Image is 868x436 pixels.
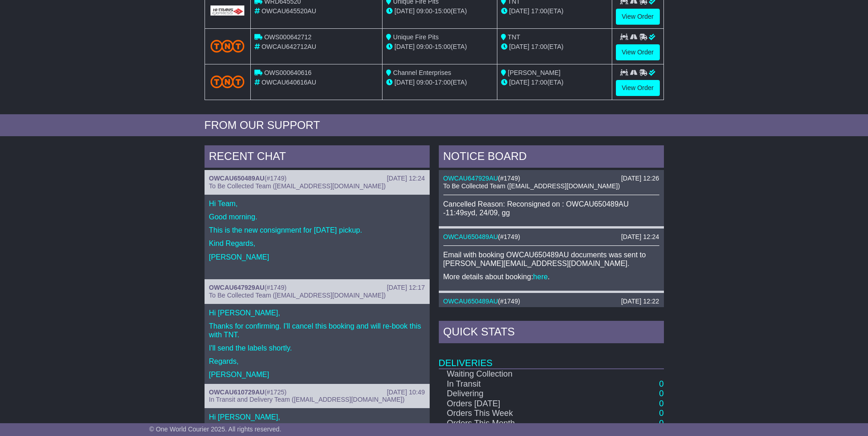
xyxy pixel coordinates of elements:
[416,7,432,15] span: 09:00
[509,79,529,86] span: [DATE]
[205,145,430,170] div: RECENT CHAT
[531,43,547,50] span: 17:00
[394,43,415,50] span: [DATE]
[508,69,561,76] span: [PERSON_NAME]
[209,182,386,190] span: To Be Collected Team ([EMAIL_ADDRESS][DOMAIN_NAME])
[439,321,664,346] div: Quick Stats
[439,369,581,379] td: Waiting Collection
[386,42,493,52] div: - (ETA)
[443,233,498,240] a: OWCAU650489AU
[394,7,415,15] span: [DATE]
[394,79,415,86] span: [DATE]
[267,284,285,291] span: #1749
[501,78,608,87] div: (ETA)
[443,175,498,182] a: OWCAU647929AU
[416,79,432,86] span: 09:00
[209,213,425,221] p: Good morning.
[209,344,425,352] p: I'll send the labels shortly.
[261,79,316,86] span: OWCAU640616AU
[443,200,659,217] p: Cancelled Reason: Reconsigned on : OWCAU650489AU -11:49syd, 24/09, gg
[267,175,285,182] span: #1749
[210,40,245,52] img: TNT_Domestic.png
[439,379,581,389] td: In Transit
[209,413,425,421] p: Hi [PERSON_NAME],
[393,33,439,41] span: Unique Fire Pits
[616,9,660,25] a: View Order
[439,145,664,170] div: NOTICE BOARD
[209,199,425,208] p: Hi Team,
[210,5,245,16] img: GetCarrierServiceLogo
[439,389,581,399] td: Delivering
[435,43,451,50] span: 15:00
[509,7,529,15] span: [DATE]
[621,175,659,182] div: [DATE] 12:26
[616,44,660,60] a: View Order
[209,226,425,234] p: This is the new consignment for [DATE] pickup.
[439,399,581,409] td: Orders [DATE]
[393,69,451,76] span: Channel Enterprises
[659,409,663,418] a: 0
[533,273,548,281] a: here
[209,322,425,339] p: Thanks for confirming. I'll cancel this booking and will re-book this with TNT.
[443,298,659,305] div: ( )
[659,379,663,388] a: 0
[209,370,425,379] p: [PERSON_NAME]
[209,239,425,248] p: Kind Regards,
[621,298,659,305] div: [DATE] 12:22
[509,43,529,50] span: [DATE]
[209,175,264,182] a: OWCAU650489AU
[209,396,405,403] span: In Transit and Delivery Team ([EMAIL_ADDRESS][DOMAIN_NAME])
[531,79,547,86] span: 17:00
[500,233,518,240] span: #1749
[387,388,425,396] div: [DATE] 10:49
[209,388,425,396] div: ( )
[261,43,316,50] span: OWCAU642712AU
[209,308,425,317] p: Hi [PERSON_NAME],
[443,182,620,190] span: To Be Collected Team ([EMAIL_ADDRESS][DOMAIN_NAME])
[439,346,664,369] td: Deliveries
[387,175,425,182] div: [DATE] 12:24
[439,409,581,419] td: Orders This Week
[501,42,608,52] div: (ETA)
[387,284,425,292] div: [DATE] 12:17
[439,419,581,429] td: Orders This Month
[500,175,518,182] span: #1749
[443,272,659,281] p: More details about booking: .
[210,75,245,88] img: TNT_Domestic.png
[267,388,285,396] span: #1725
[659,399,663,408] a: 0
[261,7,316,15] span: OWCAU645520AU
[209,284,264,291] a: OWCAU647929AU
[659,419,663,428] a: 0
[386,6,493,16] div: - (ETA)
[435,7,451,15] span: 15:00
[209,253,425,261] p: [PERSON_NAME]
[205,119,664,132] div: FROM OUR SUPPORT
[531,7,547,15] span: 17:00
[264,69,312,76] span: OWS000640616
[621,233,659,241] div: [DATE] 12:24
[209,175,425,182] div: ( )
[443,233,659,241] div: ( )
[616,80,660,96] a: View Order
[443,175,659,182] div: ( )
[500,298,518,305] span: #1749
[209,284,425,292] div: ( )
[508,33,520,41] span: TNT
[386,78,493,87] div: - (ETA)
[149,425,281,433] span: © One World Courier 2025. All rights reserved.
[209,292,386,299] span: To Be Collected Team ([EMAIL_ADDRESS][DOMAIN_NAME])
[443,298,498,305] a: OWCAU650489AU
[501,6,608,16] div: (ETA)
[659,389,663,398] a: 0
[209,357,425,366] p: Regards,
[416,43,432,50] span: 09:00
[435,79,451,86] span: 17:00
[264,33,312,41] span: OWS000642712
[443,250,659,268] p: Email with booking OWCAU650489AU documents was sent to [PERSON_NAME][EMAIL_ADDRESS][DOMAIN_NAME].
[209,388,264,396] a: OWCAU610729AU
